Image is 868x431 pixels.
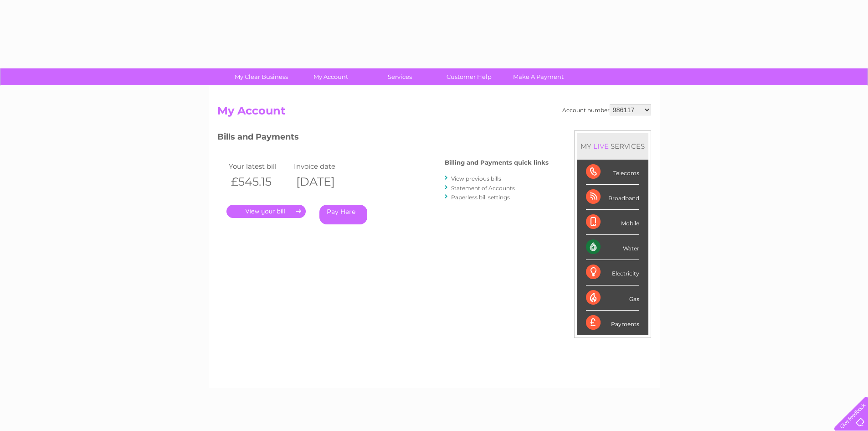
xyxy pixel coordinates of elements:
[292,172,357,191] th: [DATE]
[591,142,611,151] div: LIVE
[293,68,368,85] a: My Account
[501,68,576,85] a: Make A Payment
[319,205,367,224] a: Pay Here
[586,311,639,335] div: Payments
[226,172,292,191] th: £545.15
[362,68,437,85] a: Services
[451,194,510,201] a: Paperless bill settings
[562,104,651,115] div: Account number
[224,68,299,85] a: My Clear Business
[586,160,639,185] div: Telecoms
[451,175,501,182] a: View previous bills
[445,159,549,166] h4: Billing and Payments quick links
[586,185,639,210] div: Broadband
[586,260,639,285] div: Electricity
[586,286,639,311] div: Gas
[451,185,515,192] a: Statement of Accounts
[217,130,549,146] h3: Bills and Payments
[292,160,357,172] td: Invoice date
[431,68,507,85] a: Customer Help
[226,205,306,218] a: .
[217,104,651,122] h2: My Account
[586,235,639,260] div: Water
[226,160,292,172] td: Your latest bill
[577,133,648,159] div: MY SERVICES
[586,210,639,235] div: Mobile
